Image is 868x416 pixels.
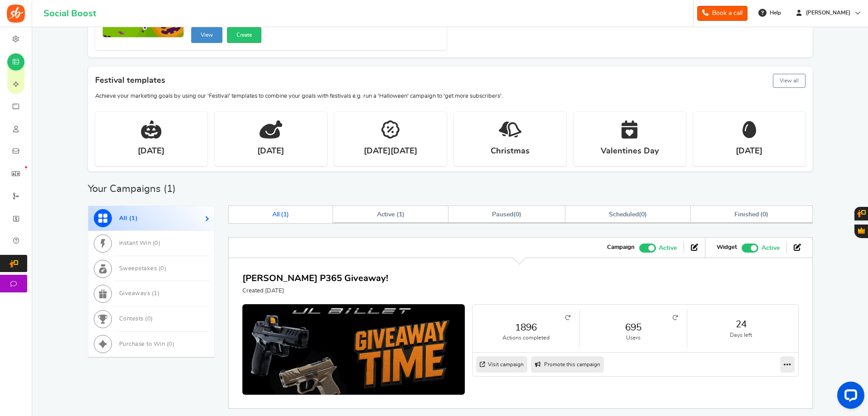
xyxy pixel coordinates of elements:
[762,243,780,253] span: Active
[25,166,27,168] em: New
[242,287,388,295] p: Created [DATE]
[609,211,646,218] span: ( )
[589,334,678,342] small: Users
[227,27,261,43] button: Create
[482,321,570,334] a: 1896
[119,316,153,322] span: Contests ( )
[762,211,766,218] span: 0
[607,244,635,252] strong: Campaign
[169,341,173,347] span: 0
[95,72,805,90] h4: Festival templates
[131,215,135,221] span: 1
[734,211,768,218] span: Finished ( )
[119,291,160,296] span: Giveaways ( )
[696,331,786,339] small: Days left
[283,211,287,218] span: 1
[167,184,173,194] span: 1
[492,211,521,218] span: ( )
[802,9,854,17] span: [PERSON_NAME]
[88,184,176,193] h2: Your Campaigns ( )
[154,291,158,296] span: 1
[854,225,868,238] button: Gratisfaction
[659,243,677,253] span: Active
[160,266,164,272] span: 0
[858,227,865,234] span: Gratisfaction
[147,316,151,322] span: 0
[242,274,388,283] a: [PERSON_NAME] P365 Giveaway!
[717,244,737,252] strong: Widget
[119,215,138,221] span: All ( )
[830,378,868,416] iframe: LiveChat chat widget
[589,321,678,334] a: 695
[476,356,527,373] a: Visit campaign
[257,146,284,157] strong: [DATE]
[377,211,405,218] span: Active ( )
[531,356,604,373] a: Promote this campaign
[154,240,159,246] span: 0
[601,146,659,157] strong: Valentines Day
[95,92,805,100] p: Achieve your marketing goals by using our 'Festival' templates to combine your goals with festiva...
[641,211,645,218] span: 0
[697,6,747,21] a: Book a call
[482,334,570,342] small: Actions completed
[399,211,402,218] span: 1
[492,211,513,218] span: Paused
[7,5,25,23] img: Social Boost
[364,146,417,157] strong: [DATE][DATE]
[272,211,289,218] span: All ( )
[687,309,795,348] li: 24
[710,242,786,253] li: Widget activated
[767,9,781,17] span: Help
[138,146,164,157] strong: [DATE]
[773,74,805,88] button: View all
[736,146,762,157] strong: [DATE]
[43,9,96,19] h1: Social Boost
[119,240,161,246] span: Instant Win ( )
[609,211,639,218] span: Scheduled
[516,211,519,218] span: 0
[191,27,222,43] button: View
[755,5,786,20] a: Help
[491,146,530,157] strong: Christmas
[119,341,175,347] span: Purchase to Win ( )
[119,266,167,272] span: Sweepstakes ( )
